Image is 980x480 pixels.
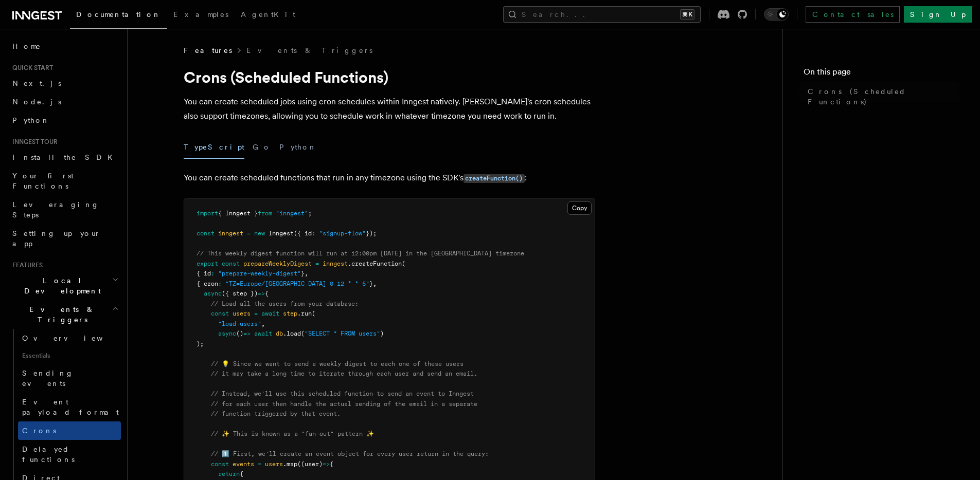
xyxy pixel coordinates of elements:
[305,270,308,277] span: ,
[240,470,243,477] span: {
[218,210,258,217] span: { Inngest }
[211,270,215,277] span: :
[222,290,258,297] span: ({ step })
[301,330,305,337] span: (
[503,6,701,23] button: Search...⌘K
[218,330,236,337] span: async
[323,260,348,267] span: inngest
[315,260,319,267] span: =
[8,138,58,146] span: Inngest tour
[241,10,295,19] span: AgentKit
[70,3,167,29] a: Documentation
[253,136,271,159] button: Go
[218,320,261,327] span: "load-users"
[197,280,218,287] span: { cron
[402,260,405,267] span: (
[8,224,121,253] a: Setting up your app
[211,370,477,377] span: // it may take a long time to iterate through each user and send an email.
[265,290,269,297] span: {
[218,280,222,287] span: :
[8,304,112,325] span: Events & Triggers
[380,330,384,337] span: )
[243,260,312,267] span: prepareWeeklyDigest
[12,98,61,106] span: Node.js
[22,398,119,416] span: Event payload format
[211,450,489,457] span: // 1️⃣ First, we'll create an event object for every user return in the query:
[8,64,53,72] span: Quick start
[18,329,121,347] a: Overview
[211,430,374,437] span: // ✨ This is known as a "fan-out" pattern ✨
[197,260,218,267] span: export
[22,427,56,435] span: Crons
[233,460,254,468] span: events
[18,347,121,364] span: Essentials
[279,136,317,159] button: Python
[12,153,119,161] span: Install the SDK
[297,460,323,468] span: ((user)
[294,230,312,237] span: ({ id
[211,310,229,317] span: const
[184,136,244,159] button: TypeScript
[373,280,377,287] span: ,
[258,210,272,217] span: from
[22,445,75,464] span: Delayed functions
[18,393,121,421] a: Event payload format
[269,230,294,237] span: Inngest
[218,230,243,237] span: inngest
[12,41,41,51] span: Home
[764,8,789,21] button: Toggle dark mode
[8,93,121,111] a: Node.js
[348,260,402,267] span: .createFunction
[301,270,305,277] span: }
[8,195,121,224] a: Leveraging Steps
[283,330,301,337] span: .load
[12,229,101,248] span: Setting up your app
[233,310,251,317] span: users
[283,310,297,317] span: step
[243,330,251,337] span: =>
[12,172,74,190] span: Your first Functions
[904,6,972,23] a: Sign Up
[283,460,297,468] span: .map
[8,271,121,300] button: Local Development
[167,3,235,28] a: Examples
[258,290,265,297] span: =>
[254,310,258,317] span: =
[235,3,301,28] a: AgentKit
[305,330,380,337] span: "SELECT * FROM users"
[8,37,121,56] a: Home
[254,230,265,237] span: new
[211,300,359,307] span: // Load all the users from your database:
[323,460,330,468] span: =>
[197,230,215,237] span: const
[12,116,50,124] span: Python
[366,230,377,237] span: });
[197,210,218,217] span: import
[254,330,272,337] span: await
[261,320,265,327] span: ,
[330,460,333,468] span: {
[261,310,279,317] span: await
[265,460,283,468] span: users
[197,250,524,257] span: // This weekly digest function will run at 12:00pm [DATE] in the [GEOGRAPHIC_DATA] timezone
[76,10,161,19] span: Documentation
[8,148,121,167] a: Install the SDK
[22,369,74,387] span: Sending events
[808,86,959,107] span: Crons (Scheduled Functions)
[218,270,301,277] span: "prepare-weekly-digest"
[464,173,525,182] a: createFunction()
[680,9,694,20] kbd: ⌘K
[319,230,366,237] span: "signup-flow"
[18,421,121,440] a: Crons
[246,45,372,56] a: Events & Triggers
[12,79,61,87] span: Next.js
[18,440,121,469] a: Delayed functions
[204,290,222,297] span: async
[567,201,592,215] button: Copy
[806,6,900,23] a: Contact sales
[258,460,261,468] span: =
[211,390,474,397] span: // Instead, we'll use this scheduled function to send an event to Inngest
[464,174,525,183] code: createFunction()
[211,360,464,367] span: // 💡 Since we want to send a weekly digest to each one of these users
[18,364,121,393] a: Sending events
